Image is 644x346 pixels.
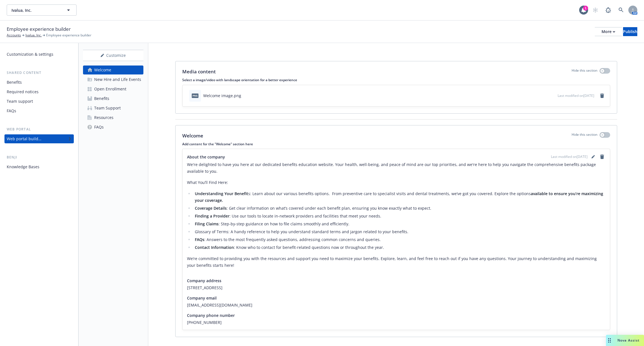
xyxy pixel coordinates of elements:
a: Web portal builder [4,134,74,143]
a: Team Support [83,104,143,113]
button: preview file [550,93,555,99]
div: Shared content [4,70,74,76]
a: Benefits [83,94,143,103]
p: We're delighted to have you here at our dedicated benefits education website. Your health, well-b... [187,161,605,175]
button: download file [541,93,546,99]
a: Open Enrollment [83,85,143,93]
a: remove [599,92,605,99]
span: Employee experience builder [46,33,91,38]
a: Customization & settings [4,50,74,59]
a: Required notices [4,87,74,96]
a: Benefits [4,78,74,87]
div: More [602,27,615,36]
div: Drag to move [606,335,613,346]
div: FAQs [94,123,104,132]
button: Publish [623,27,637,36]
a: Start snowing [590,4,601,16]
span: Nova Assist [617,338,640,343]
div: Publish [623,27,637,36]
div: Web portal builder [7,134,41,143]
strong: Filing Claims [195,221,219,226]
p: Add content for the "Welcome" section here [182,142,610,146]
li: Glossary of Terms: A handy reference to help you understand standard terms and jargon related to ... [193,228,605,235]
span: Company address [187,278,221,284]
div: Required notices [7,87,39,96]
strong: Contact Information [195,245,234,250]
li: : Get clear information on what’s covered under each benefit plan, ensuring you know exactly what... [193,205,605,212]
strong: Coverage Details [195,205,227,211]
a: editPencil [590,153,596,160]
div: FAQs [7,106,16,115]
li: : Use our tools to locate in-network providers and facilities that meet your needs. [193,213,605,219]
span: Ivalua, Inc. [11,7,60,13]
div: Customize [83,50,143,61]
p: Select a image/video with landscape orientation for a better experience [182,78,610,82]
a: Search [615,4,627,16]
li: : Step-by-step guidance on how to file claims smoothly and efficiently. [193,221,605,227]
p: Welcome [182,132,203,139]
a: remove [599,153,605,160]
a: Knowledge Bases [4,162,74,171]
span: About the company [187,154,225,160]
p: Hide this section [572,68,597,75]
span: png [192,93,198,98]
a: Welcome [83,66,143,74]
p: Media content [182,68,216,75]
strong: Understanding Your Benefit [195,191,248,196]
div: Open Enrollment [94,85,126,93]
button: Nova Assist [606,335,644,346]
span: Last modified on [DATE] [558,93,594,98]
span: Company phone number [187,312,235,318]
span: [EMAIL_ADDRESS][DOMAIN_NAME] [187,302,605,308]
span: [STREET_ADDRESS] [187,285,605,291]
div: Team support [7,97,33,106]
span: [PHONE_NUMBER] [187,319,605,325]
a: Resources [83,113,143,122]
strong: FAQs [195,237,204,242]
a: Report a Bug [603,4,614,16]
span: Last modified on [DATE] [551,154,588,159]
li: : Know who to contact for benefit-related questions now or throughout the year. [193,244,605,251]
a: Team support [4,97,74,106]
div: Benefits [7,78,22,87]
span: Employee experience builder [7,25,71,33]
button: Customize [83,50,143,61]
div: Welcome [94,66,111,74]
li: s: Learn about our various benefits options. From preventive care to specialist visits and dental... [193,190,605,204]
div: Web portal [4,127,74,132]
a: New Hire and Life Events [83,75,143,84]
strong: Finding a Provider [195,213,229,219]
button: More [595,27,622,36]
p: Hide this section [572,132,597,139]
div: Customization & settings [7,50,53,59]
div: New Hire and Life Events [94,75,141,84]
a: FAQs [4,106,74,115]
p: We’re committed to providing you with the resources and support you need to maximize your benefit... [187,255,605,269]
div: Welcome image.png [203,93,241,99]
a: FAQs [83,123,143,132]
span: Company email [187,295,217,301]
div: Team Support [94,104,121,113]
li: : Answers to the most frequently asked questions, addressing common concerns and queries. [193,236,605,243]
div: Benefits [94,94,109,103]
div: Knowledge Bases [7,162,39,171]
div: Benji [4,155,74,160]
p: What You’ll Find Here: [187,179,605,186]
button: Ivalua, Inc. [7,4,77,16]
div: Resources [94,113,113,122]
div: 1 [583,6,588,11]
a: Ivalua, Inc. [25,33,42,38]
a: Accounts [7,33,21,38]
